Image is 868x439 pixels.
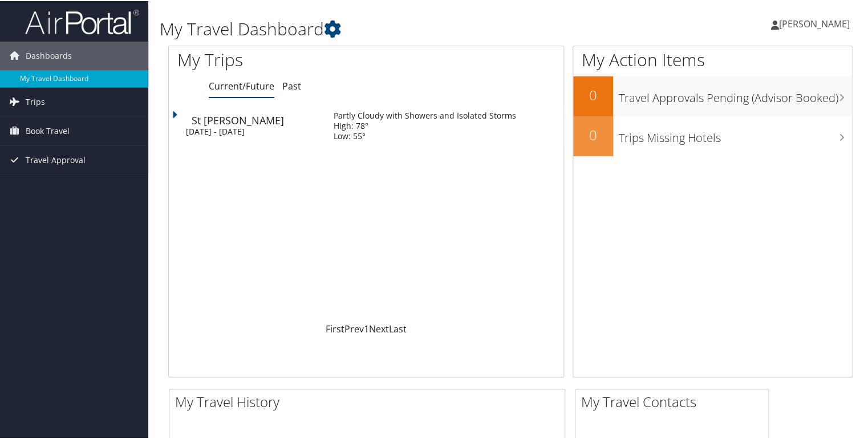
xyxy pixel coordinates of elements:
img: airportal-logo.png [25,7,139,34]
div: High: 78° [334,120,516,130]
h2: 0 [573,84,613,104]
span: Travel Approval [26,145,86,173]
a: Past [282,79,301,91]
h3: Trips Missing Hotels [619,123,852,145]
span: Dashboards [26,40,72,69]
span: [PERSON_NAME] [779,17,850,29]
h1: My Trips [177,47,391,71]
h2: My Travel Contacts [581,391,768,410]
a: Prev [344,322,364,334]
a: 1 [364,322,369,334]
a: 0Trips Missing Hotels [573,115,852,155]
h2: My Travel History [175,391,565,410]
a: Current/Future [209,79,274,91]
div: Low: 55° [334,130,516,140]
h1: My Action Items [573,47,852,71]
span: Trips [26,87,45,115]
span: Book Travel [26,116,70,144]
h1: My Travel Dashboard [160,16,627,40]
a: [PERSON_NAME] [771,6,861,40]
a: Next [369,322,389,334]
a: First [326,322,344,334]
div: [DATE] - [DATE] [186,125,317,136]
a: Last [389,322,407,334]
a: 0Travel Approvals Pending (Advisor Booked) [573,75,852,115]
div: Partly Cloudy with Showers and Isolated Storms [334,109,516,120]
div: St [PERSON_NAME] [192,114,322,124]
h3: Travel Approvals Pending (Advisor Booked) [619,83,852,105]
h2: 0 [573,124,613,144]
